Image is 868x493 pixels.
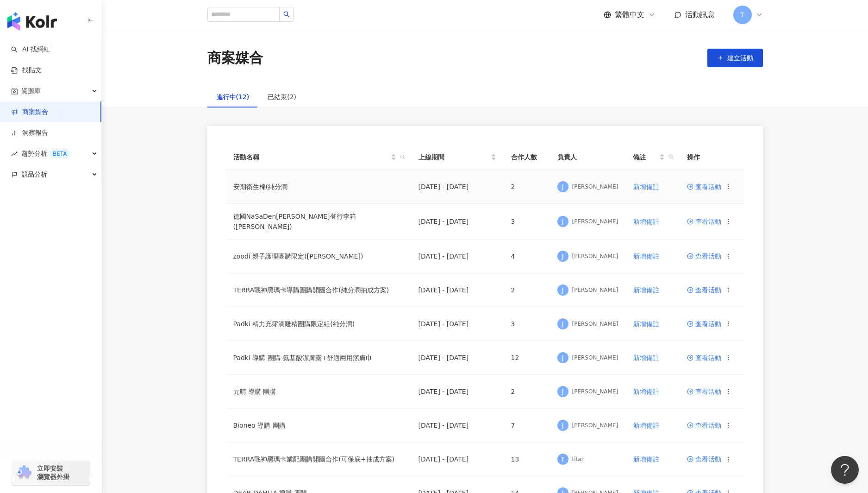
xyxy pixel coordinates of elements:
th: 上線期間 [411,145,504,170]
td: [DATE] - [DATE] [411,204,504,240]
td: Padki 精力充霈滴雞精團購限定組(純分潤) [226,307,411,341]
div: [PERSON_NAME] [572,253,618,260]
td: TERRA戰神黑瑪卡業配團購開團合作(可保底+抽成方案) [226,442,411,476]
div: [PERSON_NAME] [572,320,618,328]
td: [DATE] - [DATE] [411,341,504,375]
span: 備註 [633,152,657,162]
div: 已結束(2) [268,92,296,102]
span: J [562,251,563,261]
span: 新增備註 [633,320,659,328]
td: zoodi 親子護理團購限定([PERSON_NAME]) [226,240,411,273]
a: 洞察報告 [11,128,48,138]
a: 查看活動 [687,354,721,361]
a: 商案媒合 [11,107,48,117]
span: rise [11,151,18,157]
span: 立即安裝 瀏覽器外掛 [37,464,69,481]
button: 新增備註 [633,212,660,231]
span: J [562,285,563,295]
div: [PERSON_NAME] [572,286,618,294]
a: 查看活動 [687,422,721,429]
a: 查看活動 [687,321,721,327]
span: 上線期間 [418,152,489,162]
button: 新增備註 [633,382,660,401]
td: [DATE] - [DATE] [411,409,504,442]
span: search [667,150,676,164]
span: 活動名稱 [233,152,389,162]
div: BETA [49,149,70,158]
td: 13 [504,442,550,476]
th: 操作 [680,145,744,170]
td: 3 [504,204,550,240]
span: 新增備註 [633,286,659,294]
span: 查看活動 [687,456,721,462]
div: 進行中(12) [217,92,250,102]
img: logo [7,12,57,31]
td: [DATE] - [DATE] [411,273,504,307]
span: search [283,11,290,18]
span: search [398,150,407,164]
a: 查看活動 [687,253,721,259]
span: 新增備註 [633,455,659,463]
a: 查看活動 [687,183,721,190]
button: 新增備註 [633,348,660,367]
a: 找貼文 [11,66,42,75]
td: 4 [504,240,550,273]
button: 新增備註 [633,247,660,265]
th: 活動名稱 [226,145,411,170]
a: 查看活動 [687,388,721,395]
span: J [562,182,563,192]
th: 合作人數 [504,145,550,170]
button: 建立活動 [707,49,763,67]
div: titan [572,455,585,463]
td: Bioneo 導購 團購 [226,409,411,442]
span: 新增備註 [633,253,659,260]
span: 趨勢分析 [21,143,70,164]
img: chrome extension [15,465,33,480]
button: 新增備註 [633,416,660,435]
td: 12 [504,341,550,375]
span: J [562,319,563,329]
span: search [400,154,406,160]
span: J [562,353,563,363]
span: 建立活動 [727,54,753,62]
td: Padki 導購 團購-氨基酸潔膚露+舒適兩用潔膚巾 [226,341,411,375]
td: [DATE] - [DATE] [411,375,504,409]
td: [DATE] - [DATE] [411,307,504,341]
span: 新增備註 [633,422,659,429]
a: searchAI 找網紅 [11,45,50,54]
div: [PERSON_NAME] [572,422,618,430]
td: 2 [504,273,550,307]
button: 新增備註 [633,281,660,299]
td: 3 [504,307,550,341]
a: 查看活動 [687,287,721,293]
span: 活動訊息 [685,10,715,19]
span: J [562,386,563,397]
span: 新增備註 [633,218,659,225]
td: 7 [504,409,550,442]
td: 安期衛生棉(純分潤 [226,170,411,204]
iframe: Help Scout Beacon - Open [831,456,859,484]
td: [DATE] - [DATE] [411,442,504,476]
td: 2 [504,170,550,204]
span: 新增備註 [633,183,659,190]
td: [DATE] - [DATE] [411,240,504,273]
div: [PERSON_NAME] [572,183,618,191]
th: 備註 [625,145,679,170]
div: [PERSON_NAME] [572,354,618,362]
div: [PERSON_NAME] [572,388,618,396]
span: search [668,154,674,160]
span: 繁體中文 [615,10,644,20]
span: 競品分析 [21,164,47,185]
td: [DATE] - [DATE] [411,170,504,204]
span: T [740,10,744,20]
td: 元晴 導購 團購 [226,375,411,409]
a: 查看活動 [687,218,721,225]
